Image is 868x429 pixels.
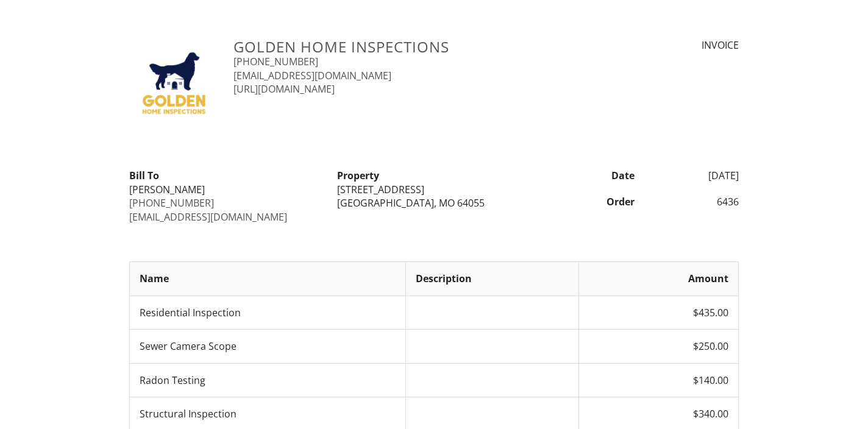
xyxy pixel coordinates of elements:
[233,38,583,55] h3: Golden Home Inspections
[642,195,746,208] div: 6436
[129,210,287,224] a: [EMAIL_ADDRESS][DOMAIN_NAME]
[337,183,530,196] div: [STREET_ADDRESS]
[129,183,322,196] div: [PERSON_NAME]
[579,330,739,363] td: $250.00
[129,169,159,182] strong: Bill To
[233,55,318,68] a: [PHONE_NUMBER]
[233,82,335,96] a: [URL][DOMAIN_NAME]
[140,339,237,353] span: Sewer Camera Scope
[140,306,241,319] span: Residential Inspection
[129,196,214,210] a: [PHONE_NUMBER]
[129,38,219,128] img: LinkedIn_color.png
[130,262,406,296] th: Name
[140,407,237,420] span: Structural Inspection
[579,262,739,296] th: Amount
[140,374,205,387] span: Radon Testing
[579,296,739,329] td: $435.00
[233,69,391,82] a: [EMAIL_ADDRESS][DOMAIN_NAME]
[538,169,642,182] div: Date
[579,363,739,397] td: $140.00
[538,195,642,208] div: Order
[337,169,379,182] strong: Property
[405,262,578,296] th: Description
[642,169,746,182] div: [DATE]
[337,196,530,210] div: [GEOGRAPHIC_DATA], MO 64055
[597,38,739,52] div: INVOICE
